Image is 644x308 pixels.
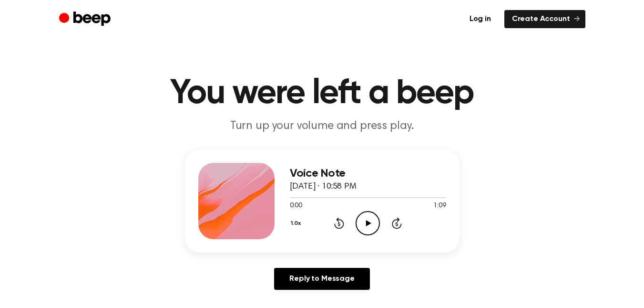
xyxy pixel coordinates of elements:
h3: Voice Note [290,167,446,180]
span: 0:00 [290,201,302,211]
a: Reply to Message [274,268,369,290]
button: 1.0x [290,215,305,232]
a: Beep [59,10,113,29]
a: Log in [462,10,499,28]
span: 1:09 [433,201,446,211]
span: [DATE] · 10:58 PM [290,182,357,191]
h1: You were left a beep [78,76,566,111]
p: Turn up your volume and press play. [139,118,505,134]
a: Create Account [504,10,585,28]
